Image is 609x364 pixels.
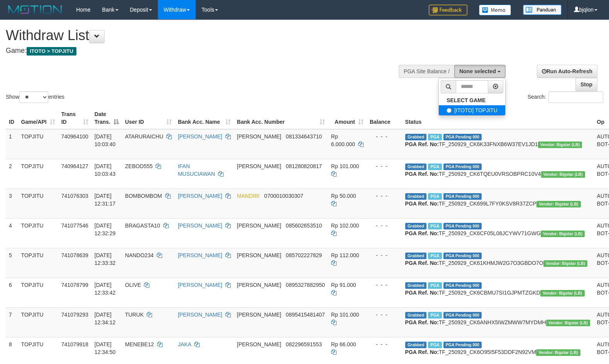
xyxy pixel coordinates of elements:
[18,218,58,248] td: TOPJITU
[331,312,359,318] span: Rp 101.000
[405,193,427,200] span: Grabbed
[61,133,88,140] span: 740964100
[178,341,191,347] a: JAKA
[405,230,439,236] b: PGA Ref. No:
[370,311,399,318] div: - - -
[178,282,222,288] a: [PERSON_NAME]
[6,218,18,248] td: 4
[405,134,427,140] span: Grabbed
[175,107,234,129] th: Bank Acc. Name: activate to sort column ascending
[405,342,427,348] span: Grabbed
[370,192,399,200] div: - - -
[237,252,281,258] span: [PERSON_NAME]
[6,91,64,103] label: Show entries
[479,5,511,15] img: Button%20Memo.svg
[178,133,222,140] a: [PERSON_NAME]
[61,312,88,318] span: 741079293
[237,282,281,288] span: [PERSON_NAME]
[286,133,322,140] span: Copy 081334643710 to clipboard
[405,260,439,266] b: PGA Ref. No:
[331,282,356,288] span: Rp 91.000
[286,163,322,169] span: Copy 081280820817 to clipboard
[405,163,427,170] span: Grabbed
[18,278,58,307] td: TOPJITU
[18,159,58,189] td: TOPJITU
[331,341,356,347] span: Rp 66.000
[405,290,439,296] b: PGA Ref. No:
[61,163,88,169] span: 740964127
[405,312,427,318] span: Grabbed
[125,193,162,199] span: BOMBOMBOM
[541,171,585,178] span: Vendor URL: https://dashboard.q2checkout.com/secure
[286,222,322,229] span: Copy 085602653510 to clipboard
[399,65,454,78] div: PGA Site Balance /
[370,340,399,348] div: - - -
[61,222,88,229] span: 741077546
[61,341,88,347] span: 741079918
[447,108,452,113] input: [ITOTO] TOPJITU
[234,107,328,129] th: Bank Acc. Number: activate to sort column ascending
[286,341,322,347] span: Copy 082296591553 to clipboard
[402,159,594,189] td: TF_250929_CK6TQEU0VRSOBPRC10V4
[6,4,64,15] img: MOTION_logo.png
[447,97,486,103] b: SELECT GAME
[6,278,18,307] td: 6
[95,193,116,207] span: [DATE] 12:31:17
[95,163,116,177] span: [DATE] 10:03:43
[178,222,222,229] a: [PERSON_NAME]
[61,252,88,258] span: 741078639
[575,78,597,91] a: Stop
[402,248,594,278] td: TF_250929_CK61KHMJW2G7O3GBDO7O
[428,282,442,289] span: Marked by bjqdanil
[405,253,427,259] span: Grabbed
[178,312,222,318] a: [PERSON_NAME]
[18,307,58,337] td: TOPJITU
[405,141,439,147] b: PGA Ref. No:
[443,193,482,200] span: PGA Pending
[439,95,505,105] a: SELECT GAME
[402,107,594,129] th: Status
[237,341,281,347] span: [PERSON_NAME]
[536,349,580,356] span: Vendor URL: https://dashboard.q2checkout.com/secure
[125,282,141,288] span: OLIVE
[454,65,506,78] button: None selected
[443,253,482,259] span: PGA Pending
[428,223,442,229] span: Marked by bjqdanil
[402,218,594,248] td: TF_250929_CK6CF05L08JCYWV71GWG
[6,248,18,278] td: 5
[328,107,367,129] th: Amount: activate to sort column ascending
[58,107,91,129] th: Trans ID: activate to sort column ascending
[95,341,116,355] span: [DATE] 12:34:50
[370,133,399,140] div: - - -
[428,342,442,348] span: Marked by bjqdanil
[405,319,439,325] b: PGA Ref. No:
[331,163,359,169] span: Rp 101.000
[125,312,144,318] span: TURUK
[122,107,175,129] th: User ID: activate to sort column ascending
[443,223,482,229] span: PGA Pending
[237,163,281,169] span: [PERSON_NAME]
[370,281,399,289] div: - - -
[91,107,122,129] th: Date Trans.: activate to sort column descending
[370,251,399,259] div: - - -
[528,91,603,103] label: Search:
[405,201,439,207] b: PGA Ref. No:
[428,163,442,170] span: Marked by bjqwili
[370,222,399,229] div: - - -
[6,307,18,337] td: 7
[546,320,590,326] span: Vendor URL: https://dashboard.q2checkout.com/secure
[237,312,281,318] span: [PERSON_NAME]
[178,163,215,177] a: IFAN MUSUCIAWAN
[443,282,482,289] span: PGA Pending
[95,312,116,325] span: [DATE] 12:34:12
[95,252,116,266] span: [DATE] 12:33:32
[125,252,154,258] span: NANDO234
[439,105,505,115] label: [ITOTO] TOPJITU
[18,248,58,278] td: TOPJITU
[428,134,442,140] span: Marked by bjqwili
[402,278,594,307] td: TF_250929_CK6CBMU7SI1GJPMTZGKD
[27,47,76,56] span: ITOTO > TOPJITU
[405,171,439,177] b: PGA Ref. No:
[405,349,439,355] b: PGA Ref. No:
[286,312,325,318] span: Copy 0895415481407 to clipboard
